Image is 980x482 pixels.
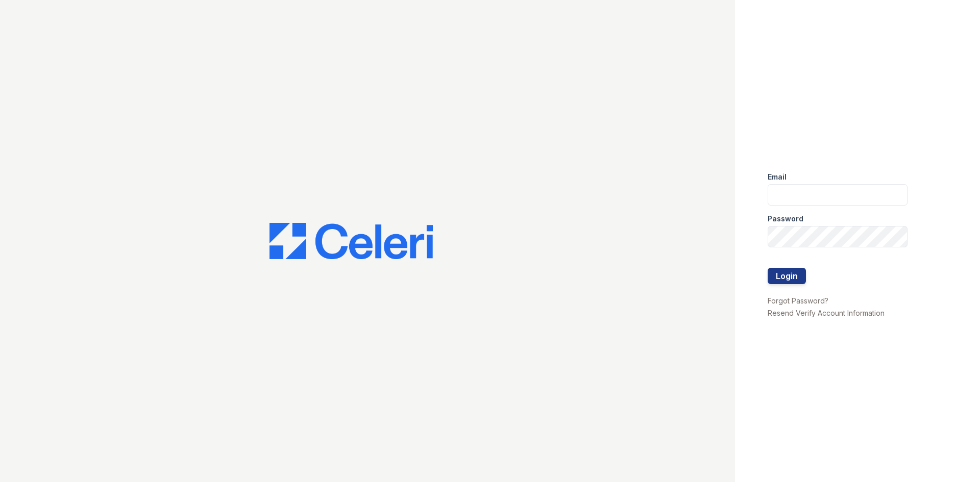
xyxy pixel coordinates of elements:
[768,214,803,224] label: Password
[269,223,433,260] img: CE_Logo_Blue-a8612792a0a2168367f1c8372b55b34899dd931a85d93a1a3d3e32e68fde9ad4.png
[768,268,806,284] button: Login
[768,296,828,305] a: Forgot Password?
[768,309,885,317] a: Resend Verify Account Information
[768,172,787,182] label: Email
